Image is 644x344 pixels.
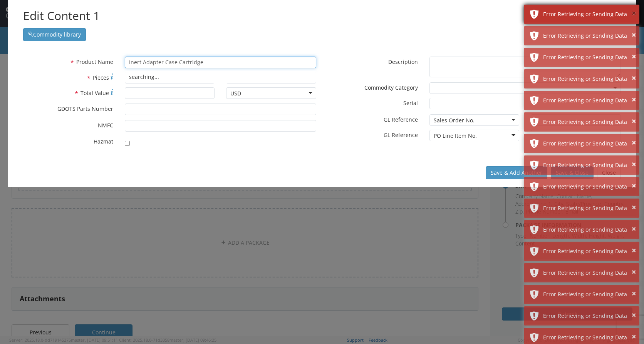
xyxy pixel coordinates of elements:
[543,161,634,169] div: Error Retrieving or Sending Data
[632,288,636,299] button: ×
[632,137,636,149] button: ×
[23,8,621,24] h2: Edit Content 1
[93,74,109,81] span: Pieces
[543,312,634,320] div: Error Retrieving or Sending Data
[632,30,636,41] button: ×
[434,117,475,124] div: Sales Order No.
[543,226,634,234] div: Error Retrieving or Sending Data
[632,245,636,256] button: ×
[23,28,86,41] button: Commodity library
[543,10,634,18] div: Error Retrieving or Sending Data
[543,204,634,212] div: Error Retrieving or Sending Data
[57,105,113,112] span: GDOTS Parts Number
[98,122,113,129] span: NMFC
[632,51,636,62] button: ×
[543,334,634,341] div: Error Retrieving or Sending Data
[434,132,477,140] div: PO Line Item No.
[543,269,634,277] div: Error Retrieving or Sending Data
[632,310,636,321] button: ×
[543,53,634,61] div: Error Retrieving or Sending Data
[632,331,636,342] button: ×
[632,73,636,84] button: ×
[632,94,636,105] button: ×
[486,166,547,179] button: Save & Add Another
[543,183,634,190] div: Error Retrieving or Sending Data
[632,202,636,213] button: ×
[632,159,636,170] button: ×
[230,90,241,97] div: USD
[384,131,418,139] span: GL Reference
[632,116,636,127] button: ×
[632,224,636,235] button: ×
[80,89,109,97] span: Total Value
[76,58,113,65] span: Product Name
[543,97,634,104] div: Error Retrieving or Sending Data
[543,75,634,83] div: Error Retrieving or Sending Data
[543,32,634,40] div: Error Retrieving or Sending Data
[543,291,634,298] div: Error Retrieving or Sending Data
[632,267,636,278] button: ×
[94,138,113,145] span: Hazmat
[543,118,634,126] div: Error Retrieving or Sending Data
[364,84,418,91] span: Commodity Category
[632,8,636,19] button: ×
[388,58,418,65] span: Description
[125,71,316,83] div: searching...
[403,99,418,107] span: Serial
[384,116,418,123] span: GL Reference
[543,140,634,147] div: Error Retrieving or Sending Data
[632,180,636,192] button: ×
[543,247,634,255] div: Error Retrieving or Sending Data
